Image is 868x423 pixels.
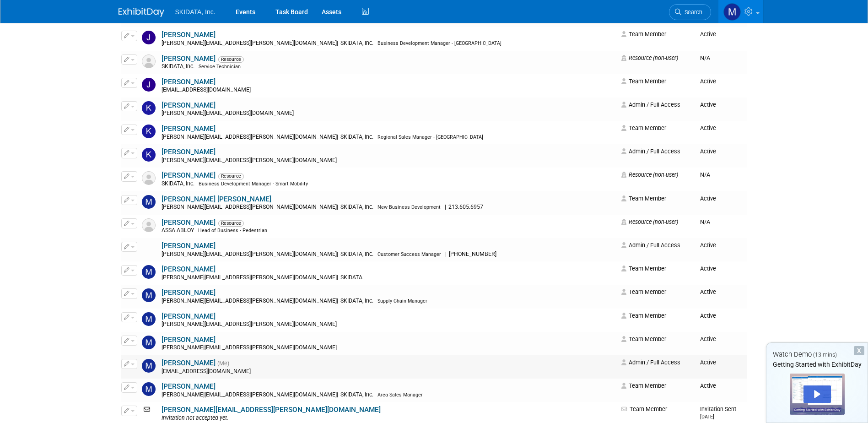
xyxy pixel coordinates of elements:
[142,195,156,209] img: Malloy Pohrer
[766,350,868,359] div: Watch Demo
[700,171,710,178] span: N/A
[621,125,666,131] span: Team Member
[621,148,680,155] span: Admin / Full Access
[723,3,741,21] img: Michael Ball
[142,359,156,373] img: Michael Ball
[162,265,216,273] a: [PERSON_NAME]
[142,171,156,185] img: Resource
[813,352,837,358] span: (13 mins)
[338,274,365,281] span: SKIDATA
[700,406,736,420] span: Invitation Sent
[142,265,156,279] img: MATTHEW DECATOR
[162,274,616,282] div: [PERSON_NAME][EMAIL_ADDRESS][PERSON_NAME][DOMAIN_NAME]
[162,406,381,414] a: [PERSON_NAME][EMAIL_ADDRESS][PERSON_NAME][DOMAIN_NAME]
[162,63,197,70] span: SKIDATA, Inc.
[338,40,376,46] span: SKIDATA, Inc.
[162,195,271,203] a: [PERSON_NAME] [PERSON_NAME]
[621,218,678,225] span: Resource (non-user)
[681,9,702,16] span: Search
[377,392,423,398] span: Area Sales Manager
[162,227,197,233] span: ASSA ABLOY
[199,181,308,187] span: Business Development Manager - Smart Mobility
[337,40,338,46] span: |
[162,40,616,47] div: [PERSON_NAME][EMAIL_ADDRESS][PERSON_NAME][DOMAIN_NAME]
[700,54,710,61] span: N/A
[700,31,716,38] span: Active
[446,204,486,210] span: 213.605.6957
[621,78,666,85] span: Team Member
[162,101,216,109] a: [PERSON_NAME]
[142,31,156,44] img: John Keefe
[162,31,216,39] a: [PERSON_NAME]
[338,134,376,140] span: SKIDATA, Inc.
[700,414,714,420] small: [DATE]
[621,31,666,38] span: Team Member
[142,125,156,138] img: Keith Lynch
[338,391,376,398] span: SKIDATA, Inc.
[377,251,441,257] span: Customer Success Manager
[377,134,483,140] span: Regional Sales Manager - [GEOGRAPHIC_DATA]
[142,78,156,92] img: Josue Luna
[198,228,267,233] span: Head of Business - Pedestrian
[700,359,716,366] span: Active
[162,359,216,367] a: [PERSON_NAME]
[621,171,678,178] span: Resource (non-user)
[377,40,501,46] span: Business Development Manager - [GEOGRAPHIC_DATA]
[142,312,156,326] img: Maxwell Corotis
[162,180,197,187] span: SKIDATA, Inc.
[621,242,680,249] span: Admin / Full Access
[217,360,229,367] span: (Me)
[337,134,338,140] span: |
[338,298,376,304] span: SKIDATA, Inc.
[162,204,616,211] div: [PERSON_NAME][EMAIL_ADDRESS][PERSON_NAME][DOMAIN_NAME]
[445,251,447,257] span: |
[338,251,376,257] span: SKIDATA, Inc.
[162,251,616,258] div: [PERSON_NAME][EMAIL_ADDRESS][PERSON_NAME][DOMAIN_NAME]
[142,382,156,396] img: Michael Deviney
[700,265,716,272] span: Active
[337,391,338,398] span: |
[621,359,680,366] span: Admin / Full Access
[621,54,678,61] span: Resource (non-user)
[700,101,716,108] span: Active
[218,173,244,179] span: Resource
[162,78,216,86] a: [PERSON_NAME]
[337,298,338,304] span: |
[700,125,716,131] span: Active
[700,312,716,319] span: Active
[162,125,216,133] a: [PERSON_NAME]
[142,242,156,255] img: Mary Beth McNair
[700,195,716,202] span: Active
[700,218,710,225] span: N/A
[119,8,164,17] img: ExhibitDay
[337,251,338,257] span: |
[700,382,716,389] span: Active
[142,54,156,68] img: Resource
[338,204,376,210] span: SKIDATA, Inc.
[162,157,616,164] div: [PERSON_NAME][EMAIL_ADDRESS][PERSON_NAME][DOMAIN_NAME]
[142,148,156,162] img: Kim Masoner
[162,336,216,344] a: [PERSON_NAME]
[621,336,666,342] span: Team Member
[700,242,716,249] span: Active
[162,148,216,156] a: [PERSON_NAME]
[621,312,666,319] span: Team Member
[162,54,216,63] a: [PERSON_NAME]
[162,321,616,328] div: [PERSON_NAME][EMAIL_ADDRESS][PERSON_NAME][DOMAIN_NAME]
[377,298,427,304] span: Supply Chain Manager
[162,382,216,390] a: [PERSON_NAME]
[337,274,338,281] span: |
[199,64,241,70] span: Service Technician
[621,382,666,389] span: Team Member
[162,242,216,250] a: [PERSON_NAME]
[669,4,711,20] a: Search
[162,312,216,320] a: [PERSON_NAME]
[162,391,616,399] div: [PERSON_NAME][EMAIL_ADDRESS][PERSON_NAME][DOMAIN_NAME]
[337,204,338,210] span: |
[218,56,244,63] span: Resource
[218,220,244,227] span: Resource
[621,406,667,412] span: Team Member
[142,101,156,115] img: Katharina Peyker
[700,78,716,85] span: Active
[621,265,666,272] span: Team Member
